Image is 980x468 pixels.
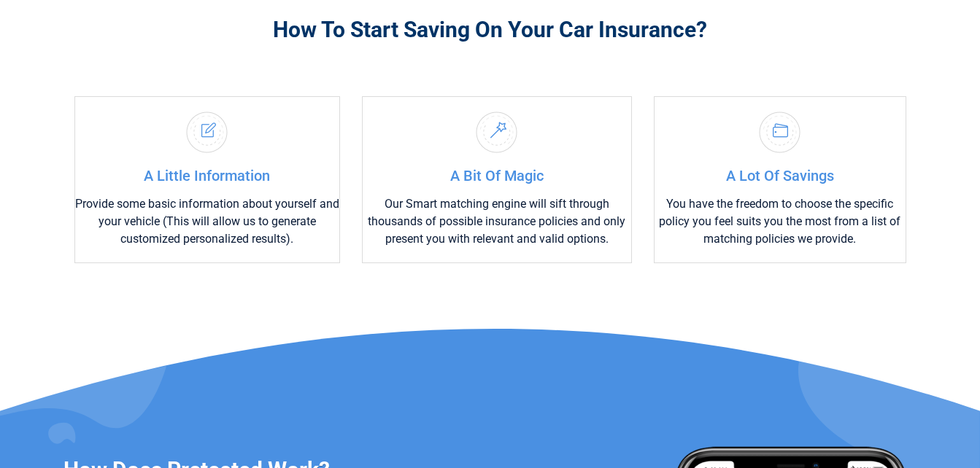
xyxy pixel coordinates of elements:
[655,166,906,185] h4: A Lot Of Savings
[363,166,631,185] h4: A Bit Of Magic
[75,195,339,248] p: Provide some basic information about yourself and your vehicle (This will allow us to generate cu...
[75,166,339,185] h4: A Little Information
[74,15,906,44] h3: How To Start Saving On Your Car Insurance?
[363,195,631,248] p: Our Smart matching engine will sift through thousands of possible insurance policies and only pre...
[655,195,906,248] p: You have the freedom to choose the specific policy you feel suits you the most from a list of mat...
